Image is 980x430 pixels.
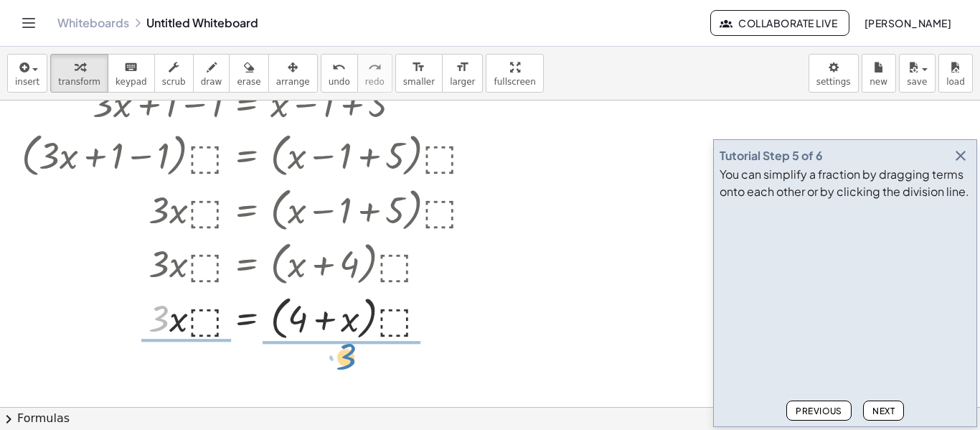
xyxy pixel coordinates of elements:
[864,17,951,29] span: [PERSON_NAME]
[321,54,358,93] button: undoundo
[124,59,138,76] i: keyboard
[863,401,904,421] button: Next
[852,10,963,36] button: [PERSON_NAME]
[237,77,260,87] span: erase
[395,54,443,93] button: format_sizesmaller
[809,54,859,93] button: settings
[816,77,851,87] span: settings
[722,17,837,29] span: Collaborate Live
[403,77,435,87] span: smaller
[486,54,543,93] button: fullscreen
[57,16,129,30] a: Whiteboards
[710,10,849,36] button: Collaborate Live
[201,77,222,87] span: draw
[154,54,194,93] button: scrub
[720,147,823,164] div: Tutorial Step 5 of 6
[15,77,39,87] span: insert
[870,77,887,87] span: new
[276,77,310,87] span: arrange
[268,54,318,93] button: arrange
[907,77,927,87] span: save
[450,77,475,87] span: larger
[332,59,346,76] i: undo
[872,406,895,416] span: Next
[162,77,186,87] span: scrub
[494,77,535,87] span: fullscreen
[58,77,100,87] span: transform
[368,59,382,76] i: redo
[365,77,385,87] span: redo
[442,54,483,93] button: format_sizelarger
[193,54,230,93] button: draw
[862,54,896,93] button: new
[412,59,425,76] i: format_size
[946,77,965,87] span: load
[456,59,469,76] i: format_size
[329,77,350,87] span: undo
[357,54,392,93] button: redoredo
[720,166,971,200] div: You can simplify a fraction by dragging terms onto each other or by clicking the division line.
[108,54,155,93] button: keyboardkeypad
[116,77,147,87] span: keypad
[796,406,842,416] span: Previous
[50,54,108,93] button: transform
[938,54,973,93] button: load
[899,54,936,93] button: save
[7,54,47,93] button: insert
[229,54,268,93] button: erase
[17,11,40,34] button: Toggle navigation
[786,401,852,421] button: Previous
